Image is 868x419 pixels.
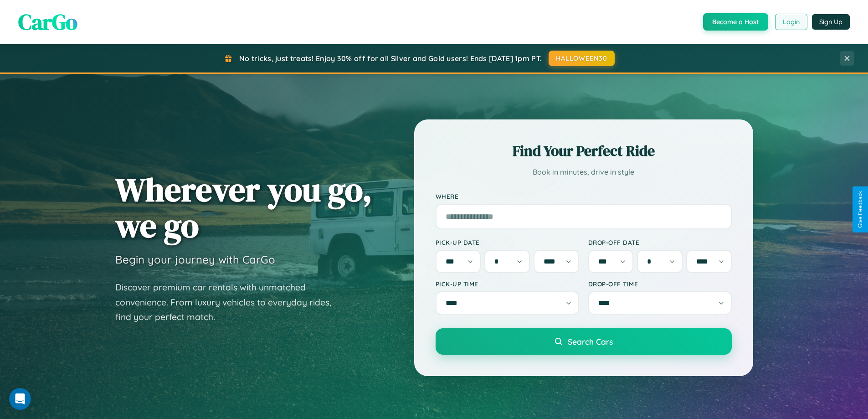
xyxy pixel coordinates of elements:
[775,14,807,30] button: Login
[436,192,732,200] label: Where
[568,336,613,347] span: Search Cars
[9,388,31,410] iframe: Intercom live chat
[18,7,77,37] span: CarGo
[115,171,372,243] h1: Wherever you go, we go
[812,14,850,30] button: Sign Up
[436,280,579,288] label: Pick-up Time
[703,13,768,31] button: Become a Host
[239,54,542,63] span: No tricks, just treats! Enjoy 30% off for all Silver and Gold users! Ends [DATE] 1pm PT.
[857,191,863,228] div: Give Feedback
[588,238,732,246] label: Drop-off Date
[436,141,732,161] h2: Find Your Perfect Ride
[588,280,732,288] label: Drop-off Time
[115,280,343,325] p: Discover premium car rentals with unmatched convenience. From luxury vehicles to everyday rides, ...
[436,328,732,355] button: Search Cars
[549,51,615,66] button: HALLOWEEN30
[436,238,579,246] label: Pick-up Date
[436,166,732,179] p: Book in minutes, drive in style
[115,253,275,266] h3: Begin your journey with CarGo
